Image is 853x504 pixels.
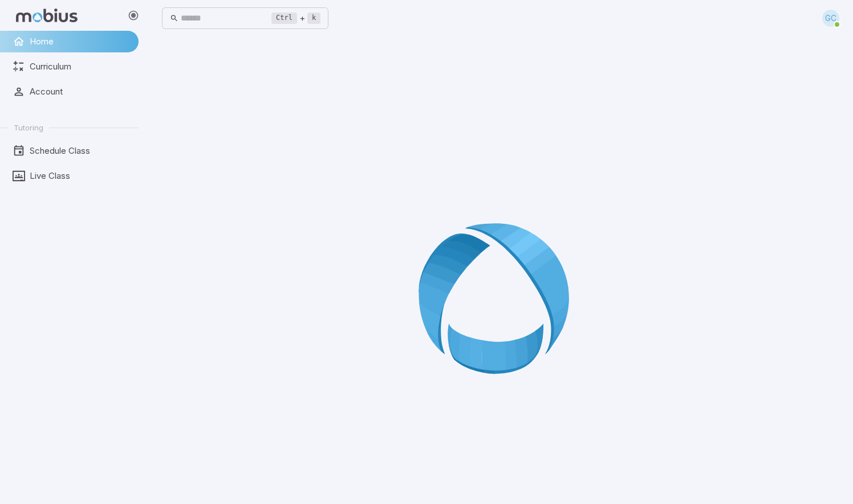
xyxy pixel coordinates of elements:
div: GC [822,10,839,27]
span: Tutoring [14,122,43,133]
kbd: Ctrl [271,13,297,24]
span: Live Class [30,170,131,182]
span: Account [30,85,131,98]
kbd: k [307,13,320,24]
span: Curriculum [30,60,131,73]
span: Home [30,35,131,48]
span: Schedule Class [30,145,131,157]
div: + [271,11,320,25]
